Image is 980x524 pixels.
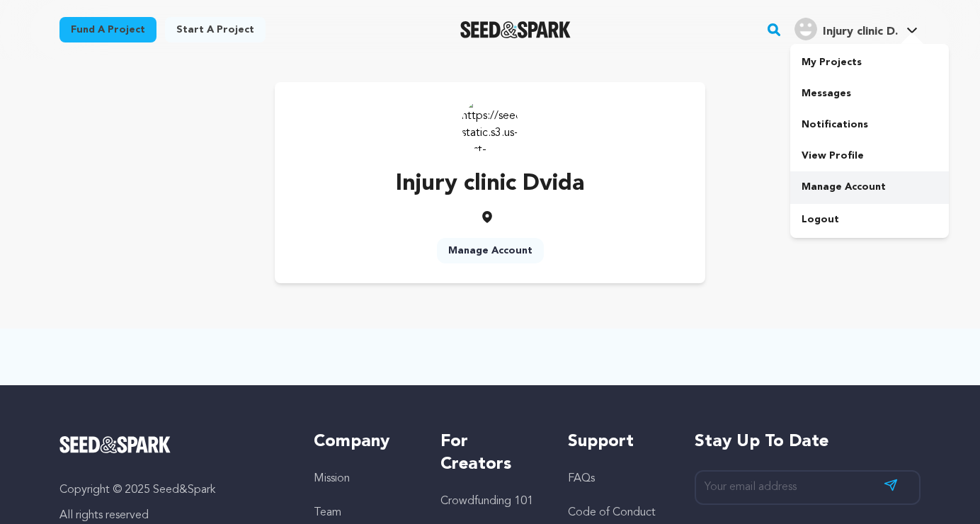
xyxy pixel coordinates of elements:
p: Injury clinic Dvida [396,167,584,201]
a: Code of Conduct [568,507,656,518]
a: Crowdfunding 101 [440,496,533,507]
a: Logout [790,204,949,235]
p: All rights reserved [59,507,285,524]
a: Seed&Spark Homepage [59,436,285,453]
h5: Stay up to date [695,431,921,453]
a: FAQs [568,473,595,484]
input: Your email address [695,470,921,505]
span: Injury clinic D. [823,26,898,38]
img: Seed&Spark Logo Dark Mode [460,21,571,38]
a: Seed&Spark Homepage [460,21,571,38]
div: Injury clinic D.'s Profile [794,18,898,40]
h5: Company [314,431,412,453]
a: Fund a project [59,17,156,42]
a: Manage Account [790,171,949,203]
img: Seed&Spark Logo [59,436,171,453]
a: Messages [790,78,949,109]
a: View Profile [790,140,949,171]
a: Notifications [790,109,949,140]
a: Injury clinic D.'s Profile [792,15,921,40]
h5: Support [568,431,666,453]
span: Injury clinic D.'s Profile [792,15,921,45]
a: Team [314,507,341,518]
h5: For Creators [440,431,539,476]
p: Copyright © 2025 Seed&Spark [59,482,285,499]
img: user.png [794,18,817,40]
a: Start a project [165,17,266,42]
a: My Projects [790,47,949,78]
a: Manage Account [437,238,544,263]
img: https://seedandspark-static.s3.us-east-2.amazonaws.com/images/User/002/311/103/medium/ACg8ocIYKJy... [462,96,518,153]
a: Mission [314,473,350,484]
